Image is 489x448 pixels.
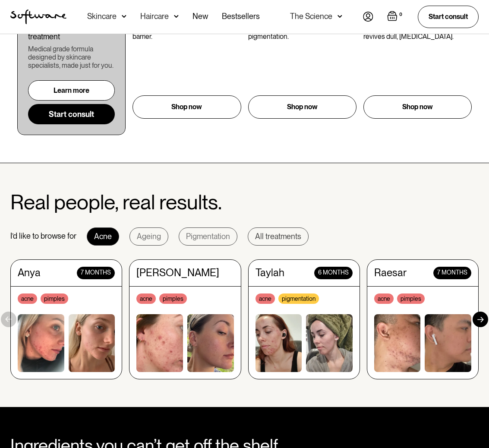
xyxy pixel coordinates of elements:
div: Ageing [137,232,161,241]
img: arrow down [338,12,342,21]
div: All treatments [255,232,301,241]
div: Pigmentation [186,232,230,241]
img: woman with acne [256,314,302,372]
div: acne [136,293,156,304]
p: Shop now [171,102,202,112]
div: acne [18,293,37,304]
p: Shop now [287,102,318,112]
img: arrow down [174,12,179,21]
div: The Science [290,12,332,21]
a: Open empty cart [387,11,404,23]
p: Shop now [402,102,433,112]
a: Learn more [28,80,115,101]
div: Skincare [87,12,117,21]
div: 0 [398,11,404,19]
img: arrow down [122,12,126,21]
div: Anya [18,267,41,279]
img: woman with acne [136,314,183,372]
div: 7 months [77,267,115,279]
div: 6 months [314,267,353,279]
div: Taylah [256,267,284,279]
div: pigmentation [278,293,319,304]
div: Haircare [140,12,169,21]
div: pimples [159,293,187,304]
img: woman without acne [306,314,353,372]
div: Medical grade formula designed by skincare specialists, made just for you. [28,45,115,70]
a: home [10,9,66,24]
div: pimples [41,293,68,304]
div: Raesar [374,267,407,279]
h2: Real people, real results. [10,191,222,214]
img: Software Logo [10,9,66,24]
a: Start consult [418,6,479,28]
img: woman without acne [69,314,115,372]
div: Learn more [54,86,89,95]
div: acne [374,293,394,304]
div: acne [256,293,275,304]
a: Start consult [28,104,115,125]
div: [PERSON_NAME] [136,267,219,279]
div: 7 months [433,267,471,279]
img: woman without acne [187,314,234,372]
div: pimples [397,293,425,304]
img: woman with acne [18,314,64,372]
div: Acne [94,232,112,241]
img: boy with acne [374,314,421,372]
img: boy without acne [425,314,471,372]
